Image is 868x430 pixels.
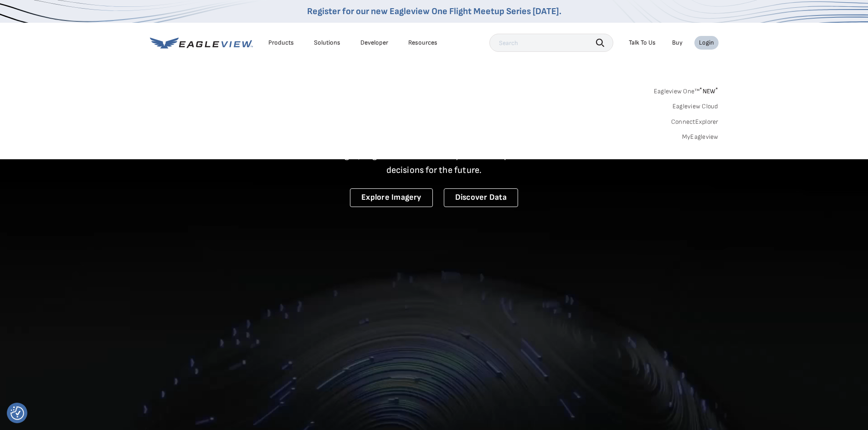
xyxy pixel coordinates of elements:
a: Developer [360,39,388,47]
a: ConnectExplorer [671,118,719,126]
img: Revisit consent button [10,406,24,420]
a: Eagleview One™*NEW* [654,85,719,95]
span: NEW [699,87,718,95]
a: MyEagleview [682,133,719,141]
a: Eagleview Cloud [673,102,719,111]
div: Resources [408,39,437,47]
div: Products [268,39,294,47]
a: Register for our new Eagleview One Flight Meetup Series [DATE]. [307,6,561,17]
a: Buy [672,39,683,47]
div: Talk To Us [629,39,656,47]
a: Explore Imagery [350,188,433,207]
button: Consent Preferences [10,406,24,420]
div: Login [699,39,714,47]
a: Discover Data [444,188,518,207]
input: Search [489,34,613,52]
div: Solutions [314,39,340,47]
